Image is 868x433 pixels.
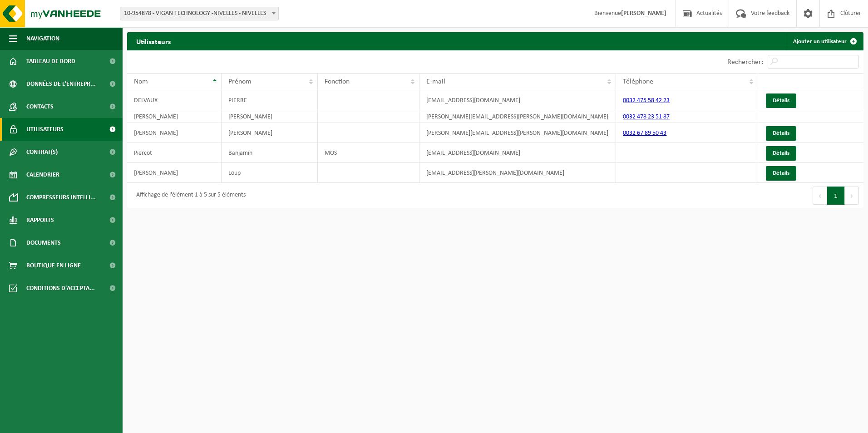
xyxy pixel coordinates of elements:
a: Détails [766,126,796,141]
td: PIERRE [222,90,318,110]
td: [PERSON_NAME] [127,110,222,123]
td: [PERSON_NAME] [222,110,318,123]
td: [PERSON_NAME][EMAIL_ADDRESS][PERSON_NAME][DOMAIN_NAME] [419,123,616,143]
td: [PERSON_NAME] [127,123,222,143]
span: Tableau de bord [26,50,75,73]
a: 0032 478 23 51 87 [623,113,670,120]
span: Navigation [26,27,59,50]
button: Previous [813,187,827,205]
span: Téléphone [623,78,653,85]
strong: [PERSON_NAME] [621,10,666,17]
td: [EMAIL_ADDRESS][PERSON_NAME][DOMAIN_NAME] [419,163,616,183]
span: 10-954878 - VIGAN TECHNOLOGY -NIVELLES - NIVELLES [120,7,278,20]
span: Données de l'entrepr... [26,73,96,95]
label: Rechercher: [727,59,763,66]
span: Contrat(s) [26,141,58,163]
span: Documents [26,231,61,254]
span: Fonction [325,78,350,85]
td: [PERSON_NAME] [222,123,318,143]
td: [PERSON_NAME][EMAIL_ADDRESS][PERSON_NAME][DOMAIN_NAME] [419,110,616,123]
div: Affichage de l'élément 1 à 5 sur 5 éléments [132,187,246,204]
td: Piercot [127,143,222,163]
a: 0032 475 58 42 23 [623,97,670,104]
h2: Utilisateurs [127,32,180,50]
td: Banjamin [222,143,318,163]
button: 1 [827,187,845,205]
a: Détails [766,93,796,108]
iframe: chat widget [5,413,152,433]
span: Boutique en ligne [26,254,81,277]
span: Conditions d'accepta... [26,277,95,300]
a: Détails [766,166,796,181]
span: Utilisateurs [26,118,64,141]
td: [PERSON_NAME] [127,163,222,183]
a: Ajouter un utilisateur [786,32,863,50]
td: [EMAIL_ADDRESS][DOMAIN_NAME] [419,90,616,110]
span: Calendrier [26,163,59,186]
td: DELVAUX [127,90,222,110]
td: MOS [318,143,419,163]
td: [EMAIL_ADDRESS][DOMAIN_NAME] [419,143,616,163]
span: Nom [134,78,148,85]
span: Prénom [228,78,252,85]
a: Détails [766,146,796,161]
span: Rapports [26,209,54,231]
span: E-mail [426,78,445,85]
td: Loup [222,163,318,183]
span: Contacts [26,95,54,118]
span: Compresseurs intelli... [26,186,96,209]
a: 0032 67 89 50 43 [623,130,666,137]
button: Next [845,187,859,205]
span: 10-954878 - VIGAN TECHNOLOGY -NIVELLES - NIVELLES [120,7,279,20]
